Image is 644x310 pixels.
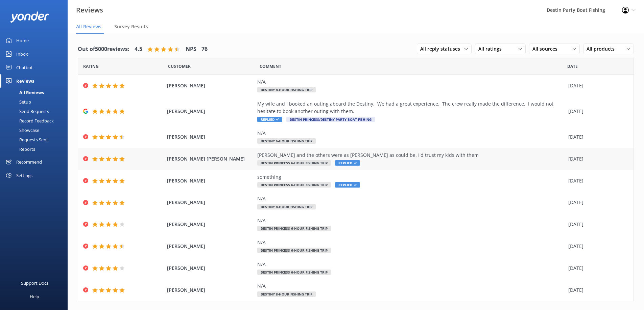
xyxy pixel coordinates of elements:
[568,243,625,250] div: [DATE]
[568,133,625,141] div: [DATE]
[168,63,191,69] span: Date
[167,286,254,294] span: [PERSON_NAME]
[4,116,68,125] a: Record Feedback
[257,130,565,137] div: N/A
[167,82,254,89] span: [PERSON_NAME]
[4,107,49,116] div: Send Requests
[16,155,42,169] div: Recommend
[186,45,196,54] h4: NPS
[76,5,103,16] h3: Reviews
[257,195,565,202] div: N/A
[257,282,565,290] div: N/A
[167,199,254,206] span: [PERSON_NAME]
[4,107,68,116] a: Send Requests
[257,248,331,253] span: Destin Princess 6-Hour Fishing Trip
[257,226,331,231] span: Destin Princess 6-Hour Fishing Trip
[4,135,68,144] a: Requests Sent
[167,133,254,141] span: [PERSON_NAME]
[10,11,49,23] img: yonder-white-logo.png
[257,204,316,209] span: Destiny 8-Hour Fishing Trip
[568,155,625,163] div: [DATE]
[568,177,625,185] div: [DATE]
[257,100,565,115] div: My wife and I booked an outing aboard the Destiny. We had a great experience. The crew really mad...
[532,45,562,53] span: All sources
[4,88,68,97] a: All Reviews
[167,264,254,272] span: [PERSON_NAME]
[83,63,99,69] span: Date
[78,45,129,54] h4: Out of 5000 reviews:
[201,45,208,54] h4: 76
[257,261,565,268] div: N/A
[4,125,68,135] a: Showcase
[16,47,28,61] div: Inbox
[76,23,101,30] span: All Reviews
[335,160,360,166] span: Replied
[4,135,48,144] div: Requests Sent
[4,125,39,135] div: Showcase
[167,108,254,115] span: [PERSON_NAME]
[257,182,331,188] span: Destin Princess 6-Hour Fishing Trip
[16,34,29,47] div: Home
[335,182,360,188] span: Replied
[167,243,254,250] span: [PERSON_NAME]
[568,221,625,228] div: [DATE]
[257,117,282,122] span: Replied
[257,160,331,166] span: Destin Princess 6-Hour Fishing Trip
[587,45,619,53] span: All products
[420,45,464,53] span: All reply statuses
[4,97,31,107] div: Setup
[257,270,331,275] span: Destin Princess 6-Hour Fishing Trip
[16,61,33,74] div: Chatbot
[478,45,506,53] span: All ratings
[568,264,625,272] div: [DATE]
[16,169,32,182] div: Settings
[260,63,281,69] span: Question
[4,144,35,154] div: Reports
[4,116,54,125] div: Record Feedback
[567,63,578,69] span: Date
[30,290,39,303] div: Help
[568,108,625,115] div: [DATE]
[568,82,625,89] div: [DATE]
[257,217,565,224] div: N/A
[167,221,254,228] span: [PERSON_NAME]
[114,23,148,30] span: Survey Results
[286,117,375,122] span: Destin Princess/Destiny Party Boat Fishing
[257,239,565,246] div: N/A
[257,173,565,181] div: something
[257,87,316,92] span: Destiny 8-Hour Fishing Trip
[257,291,316,297] span: Destiny 8-Hour Fishing Trip
[21,276,48,290] div: Support Docs
[4,144,68,154] a: Reports
[257,151,565,159] div: [PERSON_NAME] and the others were as [PERSON_NAME] as could be. I'd trust my kids with them
[4,97,68,107] a: Setup
[568,286,625,294] div: [DATE]
[568,199,625,206] div: [DATE]
[167,177,254,185] span: [PERSON_NAME]
[257,138,316,144] span: Destiny 6-Hour Fishing Trip
[257,78,565,86] div: N/A
[16,74,34,88] div: Reviews
[4,88,44,97] div: All Reviews
[167,155,254,163] span: [PERSON_NAME] [PERSON_NAME]
[135,45,142,54] h4: 4.5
